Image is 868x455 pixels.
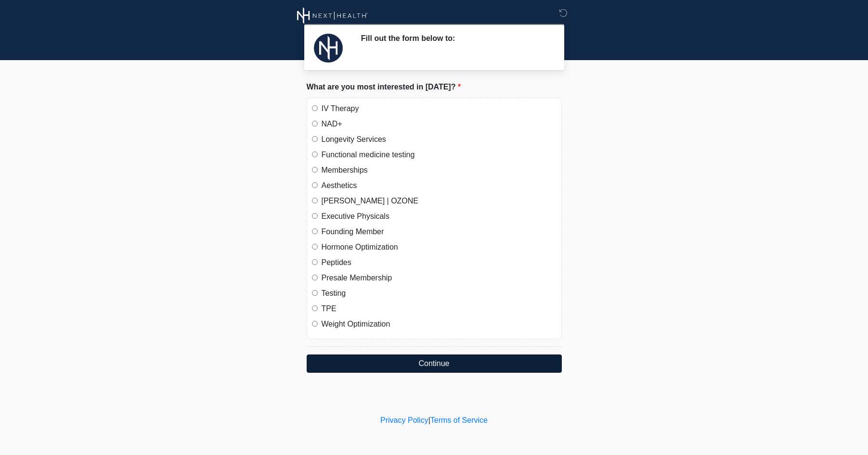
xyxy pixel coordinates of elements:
[322,180,557,191] label: Aesthetics
[297,7,368,24] img: Next Health Wellness Logo
[322,149,557,161] label: Functional medicine testing
[361,34,547,43] h2: Fill out the form below to:
[312,152,318,157] input: Functional medicine testing
[312,228,318,234] input: Founding Member
[307,81,461,93] label: What are you most interested in [DATE]?
[322,103,557,114] label: IV Therapy
[428,416,430,424] a: |
[312,105,318,111] input: IV Therapy
[312,321,318,327] input: Weight Optimization
[380,416,428,424] a: Privacy Policy
[314,34,343,63] img: Agent Avatar
[312,121,318,126] input: NAD+
[312,244,318,250] input: Hormone Optimization
[322,303,557,315] label: TPE
[322,226,557,238] label: Founding Member
[322,241,557,253] label: Hormone Optimization
[312,290,318,296] input: Testing
[322,318,557,330] label: Weight Optimization
[322,211,557,222] label: Executive Physicals
[430,416,488,424] a: Terms of Service
[307,354,562,373] button: Continue
[322,272,557,284] label: Presale Membership
[312,182,318,188] input: Aesthetics
[312,213,318,219] input: Executive Physicals
[312,275,318,280] input: Presale Membership
[312,198,318,203] input: [PERSON_NAME] | OZONE
[312,136,318,142] input: Longevity Services
[322,118,557,130] label: NAD+
[312,167,318,173] input: Memberships
[312,305,318,311] input: TPE
[322,134,557,145] label: Longevity Services
[322,195,557,207] label: [PERSON_NAME] | OZONE
[322,288,557,299] label: Testing
[312,259,318,265] input: Peptides
[322,164,557,176] label: Memberships
[322,257,557,268] label: Peptides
